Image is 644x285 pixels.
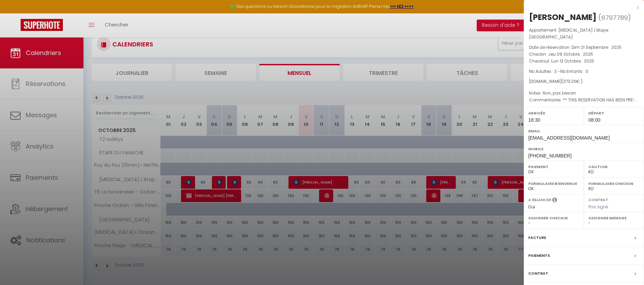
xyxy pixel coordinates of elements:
[552,197,557,205] i: Sélectionner OUI si vous souhaiter envoyer les séquences de messages post-checkout
[528,135,610,141] span: [EMAIL_ADDRESS][DOMAIN_NAME]
[528,180,579,187] label: Formulaire Bienvenue
[528,234,546,241] label: Facture
[551,58,594,64] span: Lun 13 Octobre . 2025
[529,68,588,74] span: Nb Adultes : 3 -
[588,215,640,221] label: Assigner Menage
[598,13,631,22] span: ( )
[588,163,640,170] label: Caution
[529,44,639,51] p: Date de réservation :
[528,197,551,203] label: A relancer
[543,90,576,96] span: Non, pas besoin
[528,117,540,123] span: 18:30
[529,12,597,23] div: [PERSON_NAME]
[588,197,608,201] label: Contrat
[528,163,579,170] label: Paiement
[529,78,639,85] div: [DOMAIN_NAME]
[562,78,583,84] span: ( € )
[529,90,639,97] p: Notes :
[529,58,639,65] p: Checkout :
[588,180,640,187] label: Formulaire Checkin
[548,51,593,57] span: Jeu 09 Octobre . 2025
[528,110,579,117] label: Arrivée
[529,27,608,40] span: [MEDICAL_DATA] L'étape [GEOGRAPHIC_DATA]
[528,270,548,277] label: Contrat
[528,153,572,158] span: [PHONE_NUMBER]
[563,78,576,84] span: 373.26
[560,68,588,74] span: Nb Enfants : 0
[528,215,579,221] label: Assigner Checkin
[529,97,639,103] p: Commentaires :
[528,252,550,259] label: Paiements
[529,27,639,41] p: Appartement :
[524,3,639,12] div: x
[572,44,622,50] span: Dim 21 Septembre . 2025
[601,13,628,22] span: 6797789
[588,110,640,117] label: Départ
[588,204,608,210] span: Pas signé
[588,117,600,123] span: 08:00
[528,128,640,134] label: Email
[529,51,639,58] p: Checkin :
[528,145,640,152] label: Mobile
